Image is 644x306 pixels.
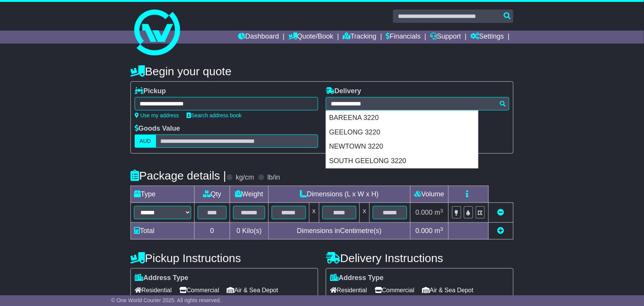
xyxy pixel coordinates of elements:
[326,87,361,96] label: Delivery
[179,284,219,296] span: Commercial
[135,134,156,148] label: AUD
[288,31,333,44] a: Quote/Book
[130,65,514,78] h4: Begin your quote
[326,97,509,110] typeahead: Please provide city
[131,223,195,240] td: Total
[326,154,478,168] div: SOUTH GEELONG 3220
[410,186,448,203] td: Volume
[267,173,280,182] label: lb/in
[435,209,443,216] span: m
[497,209,504,216] a: Remove this item
[187,112,241,118] a: Search address book
[268,186,410,203] td: Dimensions (L x W x H)
[230,186,269,203] td: Weight
[236,173,254,182] label: kg/cm
[268,223,410,240] td: Dimensions in Centimetre(s)
[326,139,478,154] div: NEWTOWN 3220
[435,227,443,235] span: m
[135,112,179,118] a: Use my address
[131,186,195,203] td: Type
[430,31,461,44] a: Support
[238,31,279,44] a: Dashboard
[360,203,370,223] td: x
[135,125,180,133] label: Goods Value
[195,223,230,240] td: 0
[330,274,384,282] label: Address Type
[497,227,504,235] a: Add new item
[130,252,318,264] h4: Pickup Instructions
[415,209,433,216] span: 0.000
[415,227,433,235] span: 0.000
[195,186,230,203] td: Qty
[343,31,377,44] a: Tracking
[111,297,221,303] span: © One World Courier 2025. All rights reserved.
[440,226,443,232] sup: 3
[135,87,166,96] label: Pickup
[135,284,172,296] span: Residential
[309,203,319,223] td: x
[440,208,443,214] sup: 3
[130,169,226,182] h4: Package details |
[375,284,414,296] span: Commercial
[135,274,188,282] label: Address Type
[227,284,279,296] span: Air & Sea Depot
[422,284,474,296] span: Air & Sea Depot
[326,252,514,264] h4: Delivery Instructions
[470,31,504,44] a: Settings
[237,227,240,235] span: 0
[386,31,421,44] a: Financials
[326,111,478,125] div: BAREENA 3220
[330,284,367,296] span: Residential
[326,125,478,140] div: GEELONG 3220
[230,223,269,240] td: Kilo(s)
